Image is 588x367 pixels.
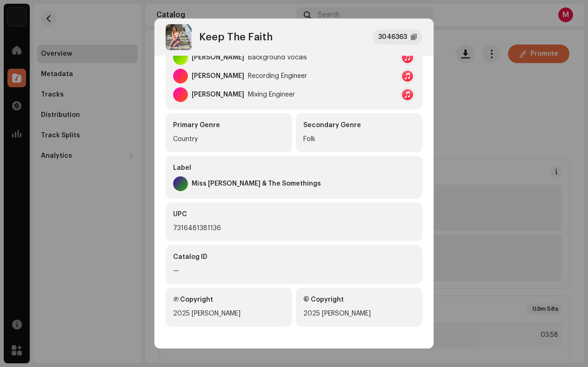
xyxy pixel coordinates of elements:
[199,32,273,43] div: Keep The Faith
[248,72,307,80] div: Recording Engineer
[173,163,415,173] div: Label
[173,210,415,219] div: UPC
[173,223,415,234] div: 7316481381136
[303,121,415,130] div: Secondary Genre
[303,134,415,145] div: Folk
[192,72,244,80] div: [PERSON_NAME]
[303,295,415,304] div: © Copyright
[173,121,285,130] div: Primary Genre
[166,24,192,50] img: 2e7f8d59-099f-4384-a352-ffb0d97c4ff2
[173,308,285,319] div: 2025 [PERSON_NAME]
[192,91,244,98] div: [PERSON_NAME]
[192,180,321,187] div: Miss [PERSON_NAME] & The Somethings
[248,54,307,61] div: Background Vocals
[192,54,244,61] div: [PERSON_NAME]
[173,252,415,262] div: Catalog ID
[303,308,415,319] div: 2025 [PERSON_NAME]
[173,134,285,145] div: Country
[173,295,285,304] div: Ⓟ Copyright
[173,265,415,277] div: —
[248,91,295,98] div: Mixing Engineer
[378,32,407,43] div: 3046363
